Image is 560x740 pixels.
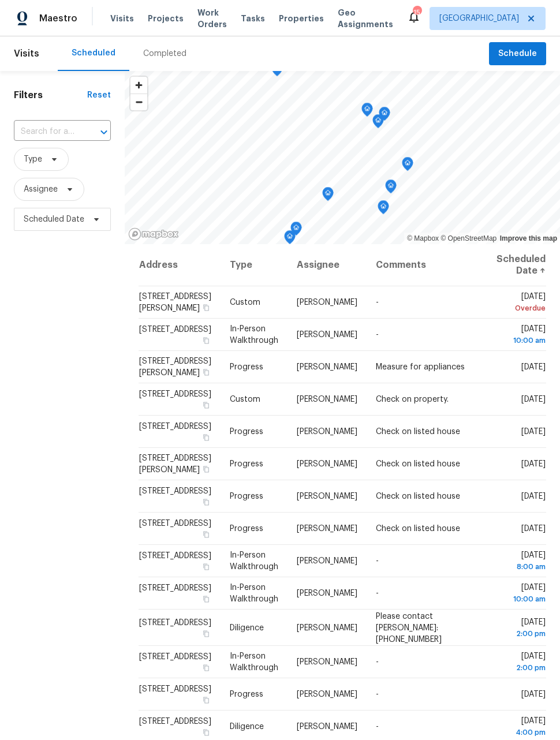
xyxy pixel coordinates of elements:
[297,460,357,468] span: [PERSON_NAME]
[201,594,211,604] button: Copy Address
[496,593,546,605] div: 10:00 am
[361,103,373,121] div: Map marker
[297,298,357,307] span: [PERSON_NAME]
[498,47,537,61] span: Schedule
[297,623,357,631] span: [PERSON_NAME]
[290,222,302,240] div: Map marker
[338,7,393,30] span: Geo Assignments
[376,589,379,597] span: -
[297,331,357,339] span: [PERSON_NAME]
[139,390,211,398] span: [STREET_ADDRESS]
[139,326,211,334] span: [STREET_ADDRESS]
[521,428,546,436] span: [DATE]
[496,335,546,346] div: 10:00 am
[130,94,147,110] button: Zoom out
[230,525,263,533] span: Progress
[322,187,334,205] div: Map marker
[500,234,557,242] a: Improve this map
[496,293,546,314] span: [DATE]
[14,41,39,66] span: Visits
[496,561,546,573] div: 8:00 am
[496,717,546,738] span: [DATE]
[201,464,211,474] button: Copy Address
[201,663,211,673] button: Copy Address
[372,114,384,132] div: Map marker
[376,612,442,643] span: Please contact [PERSON_NAME]: [PHONE_NUMBER]
[201,628,211,638] button: Copy Address
[297,589,357,597] span: [PERSON_NAME]
[139,520,211,528] span: [STREET_ADDRESS]
[139,244,221,286] th: Address
[201,695,211,705] button: Copy Address
[376,658,379,666] span: -
[201,727,211,738] button: Copy Address
[87,89,111,101] div: Reset
[376,723,379,731] span: -
[139,357,211,377] span: [STREET_ADDRESS][PERSON_NAME]
[139,717,211,726] span: [STREET_ADDRESS]
[376,428,460,436] span: Check on listed house
[367,244,487,286] th: Comments
[230,492,263,500] span: Progress
[521,492,546,500] span: [DATE]
[496,302,546,314] div: Overdue
[521,460,546,468] span: [DATE]
[297,690,357,698] span: [PERSON_NAME]
[288,244,367,286] th: Assignee
[230,298,260,307] span: Custom
[376,395,449,403] span: Check on property.
[284,230,296,248] div: Map marker
[496,618,546,639] span: [DATE]
[201,367,211,378] button: Copy Address
[201,562,211,572] button: Copy Address
[521,525,546,533] span: [DATE]
[378,200,389,218] div: Map marker
[72,47,115,59] div: Scheduled
[230,723,264,731] span: Diligence
[297,723,357,731] span: [PERSON_NAME]
[139,685,211,693] span: [STREET_ADDRESS]
[496,551,546,573] span: [DATE]
[376,557,379,565] span: -
[496,662,546,674] div: 2:00 pm
[139,653,211,661] span: [STREET_ADDRESS]
[130,77,147,94] button: Zoom in
[24,214,84,225] span: Scheduled Date
[139,423,211,431] span: [STREET_ADDRESS]
[407,234,439,242] a: Mapbox
[197,7,227,30] span: Work Orders
[297,525,357,533] span: [PERSON_NAME]
[230,584,278,603] span: In-Person Walkthrough
[521,690,546,698] span: [DATE]
[230,460,263,468] span: Progress
[297,395,357,403] span: [PERSON_NAME]
[24,154,42,165] span: Type
[385,180,397,197] div: Map marker
[201,400,211,410] button: Copy Address
[201,529,211,540] button: Copy Address
[297,658,357,666] span: [PERSON_NAME]
[39,13,77,24] span: Maestro
[521,395,546,403] span: [DATE]
[130,94,147,110] span: Zoom out
[376,690,379,698] span: -
[230,690,263,698] span: Progress
[297,492,357,500] span: [PERSON_NAME]
[297,428,357,436] span: [PERSON_NAME]
[521,363,546,371] span: [DATE]
[496,584,546,605] span: [DATE]
[14,123,79,141] input: Search for an address...
[279,13,324,24] span: Properties
[376,460,460,468] span: Check on listed house
[139,293,211,312] span: [STREET_ADDRESS][PERSON_NAME]
[376,492,460,500] span: Check on listed house
[413,7,421,18] div: 15
[297,557,357,565] span: [PERSON_NAME]
[496,627,546,639] div: 2:00 pm
[440,234,496,242] a: OpenStreetMap
[496,325,546,346] span: [DATE]
[221,244,288,286] th: Type
[487,244,546,286] th: Scheduled Date ↑
[201,335,211,346] button: Copy Address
